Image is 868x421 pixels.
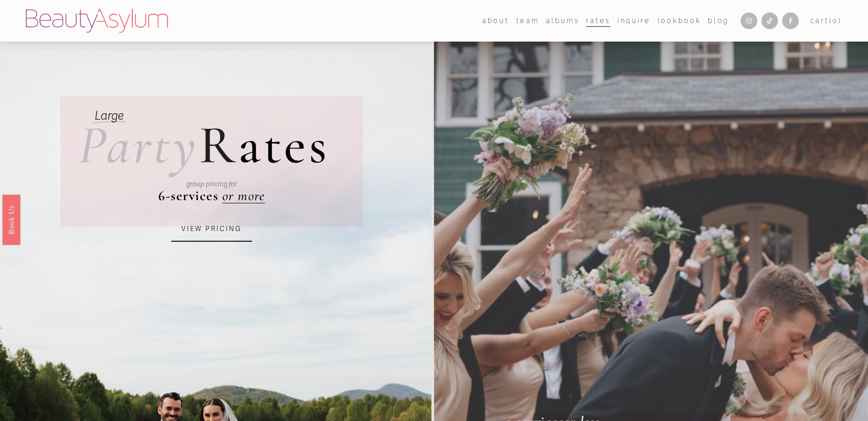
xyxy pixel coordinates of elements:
[199,113,238,177] span: R
[761,12,778,29] a: TikTok
[78,113,199,177] em: Party
[829,17,842,24] span: ( )
[482,14,509,27] a: folder dropdown
[832,17,838,24] span: 0
[782,12,799,29] a: Facebook
[186,180,237,188] em: group pricing for
[546,14,579,27] a: albums
[516,14,539,27] a: folder dropdown
[2,194,20,244] a: Book Us
[617,14,651,27] a: Inquire
[95,109,124,123] em: Large
[586,14,610,27] a: Rates
[516,15,539,27] span: team
[810,15,842,27] a: 0 items in cart
[482,15,509,27] span: about
[26,9,168,33] img: Beauty Asylum | Bridal Hair &amp; Makeup Charlotte &amp; Atlanta
[708,14,729,27] a: Blog
[741,12,757,29] a: Instagram
[658,14,701,27] a: Lookbook
[78,118,329,172] h2: ates
[171,217,252,242] a: VIEW PRICING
